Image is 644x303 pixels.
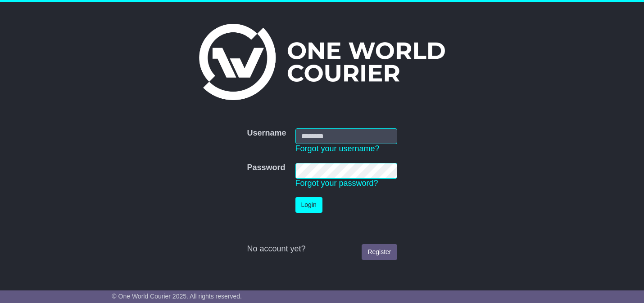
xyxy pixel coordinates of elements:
[295,144,380,153] a: Forgot your username?
[295,179,378,188] a: Forgot your password?
[247,244,397,254] div: No account yet?
[247,128,286,138] label: Username
[362,244,397,260] a: Register
[295,197,322,213] button: Login
[112,293,242,300] span: © One World Courier 2025. All rights reserved.
[247,163,285,173] label: Password
[199,24,445,100] img: One World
